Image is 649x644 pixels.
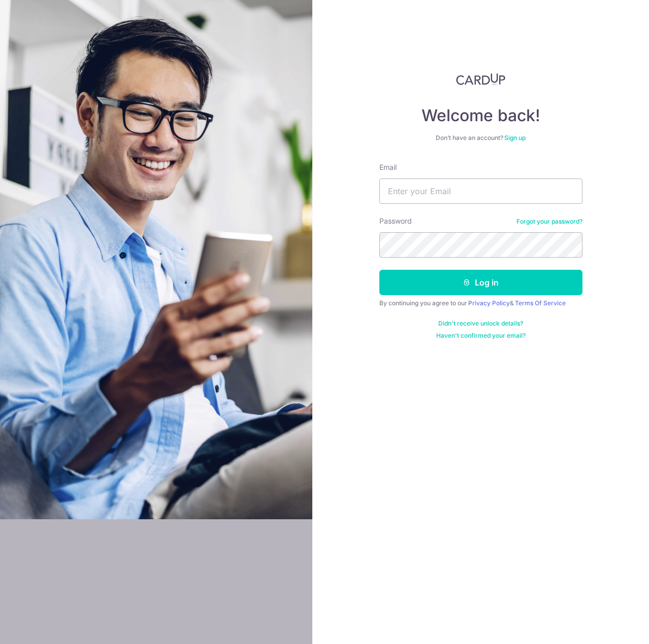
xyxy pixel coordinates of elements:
input: Enter your Email [379,178,582,204]
a: Forgot your password? [516,218,582,226]
img: CardUp Logo [456,73,506,85]
a: Terms Of Service [515,299,566,307]
div: By continuing you agree to our & [379,299,582,307]
button: Log in [379,270,582,295]
h4: Welcome back! [379,105,582,126]
div: Don’t have an account? [379,134,582,142]
a: Haven't confirmed your email? [436,332,526,340]
label: Password [379,216,412,226]
label: Email [379,162,397,172]
a: Didn't receive unlock details? [438,319,523,328]
a: Privacy Policy [468,299,510,307]
a: Sign up [504,134,526,141]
